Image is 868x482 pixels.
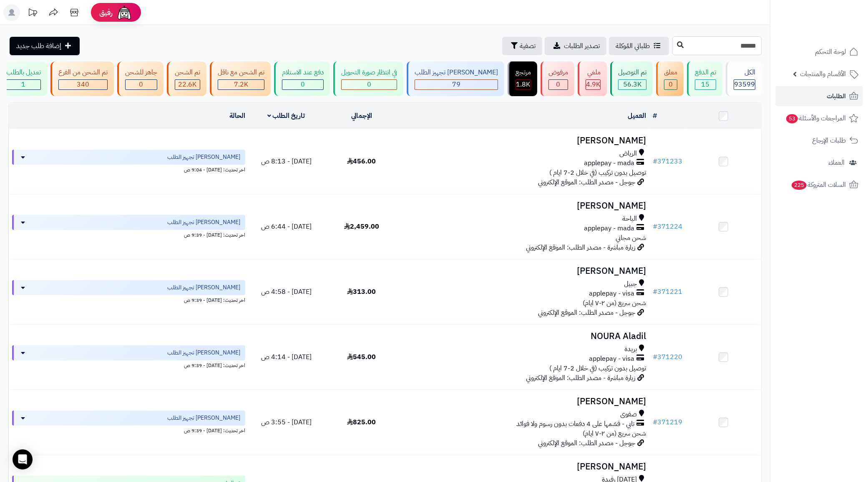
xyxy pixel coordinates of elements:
div: تم التوصيل [618,68,647,77]
span: [PERSON_NAME] تجهيز الطلب [167,218,240,227]
span: 545.00 [347,352,376,362]
span: شحن سريع (من ٢-٧ ايام) [583,298,647,308]
a: طلبات الإرجاع [775,130,863,150]
div: تم الدفع [695,68,716,77]
a: معلق 0 [654,61,685,96]
div: دفع عند الاستلام [282,68,324,77]
span: [PERSON_NAME] تجهيز الطلب [167,414,240,422]
a: الكل93599 [724,61,763,96]
span: [PERSON_NAME] تجهيز الطلب [167,283,240,292]
span: 0 [669,79,673,89]
span: الرياض [620,149,637,158]
img: logo-2.png [811,19,860,37]
h3: [PERSON_NAME] [403,462,647,472]
div: 1793 [516,80,531,89]
span: توصيل بدون تركيب (في خلال 2-7 ايام ) [550,168,647,178]
span: 0 [367,79,371,89]
a: تم الشحن مع ناقل 7.2K [208,61,272,96]
span: 93599 [734,79,755,89]
span: جوجل - مصدر الطلب: الموقع الإلكتروني [538,177,636,187]
span: تصدير الطلبات [564,41,600,51]
span: لوحة التحكم [815,46,846,58]
div: 15 [695,80,716,89]
div: 0 [282,80,323,89]
div: تعديل بالطلب [6,68,41,77]
span: # [653,287,658,297]
span: [PERSON_NAME] تجهيز الطلب [167,153,240,161]
span: 340 [77,79,89,89]
span: الطلبات [827,90,846,102]
div: 0 [342,80,397,89]
span: [PERSON_NAME] تجهيز الطلب [167,349,240,357]
button: تصفية [502,37,542,55]
span: 0 [139,79,143,89]
a: تصدير الطلبات [545,37,606,55]
span: applepay - mada [584,224,635,233]
span: # [653,156,658,166]
div: [PERSON_NAME] تجهيز الطلب [415,68,498,77]
span: تصفية [520,41,536,51]
div: 79 [415,80,498,89]
span: applepay - mada [584,158,635,168]
div: في انتظار صورة التحويل [341,68,397,77]
div: 0 [664,80,677,89]
a: تم الدفع 15 [685,61,724,96]
span: 0 [301,79,305,89]
span: 15 [702,79,710,89]
span: # [653,352,658,362]
a: تم الشحن 22.6K [165,61,208,96]
span: الأقسام والمنتجات [800,68,846,80]
span: 456.00 [347,156,376,166]
span: شحن سريع (من ٢-٧ ايام) [583,428,647,439]
a: تحديثات المنصة [22,4,43,23]
span: 56.3K [623,79,642,89]
span: بريدة [625,344,637,354]
div: اخر تحديث: [DATE] - 9:39 ص [12,360,245,369]
a: المراجعات والأسئلة53 [775,108,863,128]
span: 2,459.00 [344,222,379,232]
a: # [653,111,657,121]
a: الإجمالي [351,111,372,121]
div: تم الشحن من الفرع [58,68,108,77]
span: العملاء [828,157,845,168]
div: 0 [549,80,568,89]
a: جاهز للشحن 0 [116,61,165,96]
div: Open Intercom Messenger [13,449,33,469]
h3: [PERSON_NAME] [403,201,647,211]
span: رفيق [99,8,113,18]
a: إضافة طلب جديد [10,37,80,55]
div: ملغي [586,68,601,77]
a: #371221 [653,287,683,297]
a: الطلبات [775,86,863,106]
a: [PERSON_NAME] تجهيز الطلب 79 [405,61,506,96]
span: # [653,417,658,427]
span: 0 [556,79,561,89]
span: [DATE] - 3:55 ص [261,417,312,427]
a: لوحة التحكم [775,42,863,62]
img: ai-face.png [116,4,133,21]
span: صفوى [621,410,637,419]
a: تاريخ الطلب [267,111,305,121]
span: 53 [786,114,798,124]
a: السلات المتروكة225 [775,175,863,195]
a: طلباتي المُوكلة [609,37,669,55]
span: 1.8K [516,79,531,89]
span: 1 [22,79,26,89]
a: العملاء [775,153,863,173]
span: المراجعات والأسئلة [785,112,846,124]
span: تابي - قسّمها على 4 دفعات بدون رسوم ولا فوائد [517,419,635,429]
div: مرتجع [516,68,531,77]
h3: [PERSON_NAME] [403,136,647,145]
div: 1 [7,80,40,89]
a: #371224 [653,222,683,232]
div: تم الشحن [175,68,200,77]
h3: [PERSON_NAME] [403,266,647,276]
span: طلباتي المُوكلة [616,41,650,51]
div: معلق [664,68,677,77]
span: توصيل بدون تركيب (في خلال 2-7 ايام ) [550,363,647,373]
a: ملغي 4.9K [576,61,609,96]
span: الباحة [623,214,637,224]
div: اخر تحديث: [DATE] - 9:39 ص [12,230,245,239]
h3: NOURA Aladil [403,332,647,341]
a: #371220 [653,352,683,362]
